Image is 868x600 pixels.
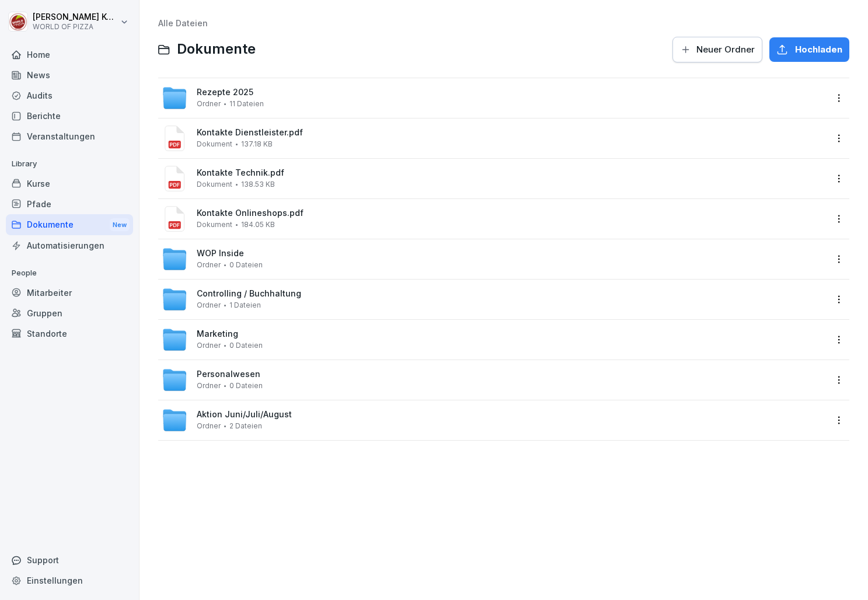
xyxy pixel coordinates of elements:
[197,208,827,218] span: Kontakte Onlineshops.pdf
[229,341,263,350] span: 0 Dateien
[197,382,221,390] span: Ordner
[197,180,232,189] span: Dokument
[6,214,133,236] div: Dokumente
[158,320,831,360] a: MarketingOrdner0 Dateien
[6,155,133,173] p: Library
[6,106,133,126] a: Berichte
[6,323,133,344] a: Standorte
[696,43,755,56] span: Neuer Ordner
[177,41,256,58] span: Dokumente
[229,261,263,269] span: 0 Dateien
[158,18,208,28] a: Alle Dateien
[197,140,232,148] span: Dokument
[241,221,275,229] span: 184.05 KB
[197,329,238,339] span: Marketing
[197,88,253,97] span: Rezepte 2025
[6,44,133,65] a: Home
[197,369,260,379] span: Personalwesen
[6,550,133,570] div: Support
[6,570,133,591] a: Einstellungen
[6,282,133,303] a: Mitarbeiter
[197,100,221,108] span: Ordner
[197,128,827,138] span: Kontakte Dienstleister.pdf
[769,37,849,62] button: Hochladen
[158,239,831,279] a: WOP InsideOrdner0 Dateien
[229,422,262,430] span: 2 Dateien
[6,303,133,323] a: Gruppen
[6,126,133,146] a: Veranstaltungen
[158,78,831,118] a: Rezepte 2025Ordner11 Dateien
[229,100,264,108] span: 11 Dateien
[241,180,275,189] span: 138.53 KB
[197,410,292,420] span: Aktion Juni/Juli/August
[6,214,133,236] a: DokumenteNew
[6,235,133,256] a: Automatisierungen
[158,360,831,400] a: PersonalwesenOrdner0 Dateien
[6,264,133,282] p: People
[197,221,232,229] span: Dokument
[6,173,133,194] a: Kurse
[33,23,118,31] p: WORLD OF PIZZA
[158,280,831,319] a: Controlling / BuchhaltungOrdner1 Dateien
[197,289,301,299] span: Controlling / Buchhaltung
[197,249,244,259] span: WOP Inside
[795,43,842,56] span: Hochladen
[197,301,221,309] span: Ordner
[241,140,273,148] span: 137.18 KB
[229,301,261,309] span: 1 Dateien
[158,400,831,440] a: Aktion Juni/Juli/AugustOrdner2 Dateien
[672,37,762,62] button: Neuer Ordner
[6,65,133,85] a: News
[197,168,827,178] span: Kontakte Technik.pdf
[6,194,133,214] a: Pfade
[197,261,221,269] span: Ordner
[33,12,118,22] p: [PERSON_NAME] Kegzde
[197,341,221,350] span: Ordner
[197,422,221,430] span: Ordner
[110,218,130,232] div: New
[229,382,263,390] span: 0 Dateien
[6,85,133,106] a: Audits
